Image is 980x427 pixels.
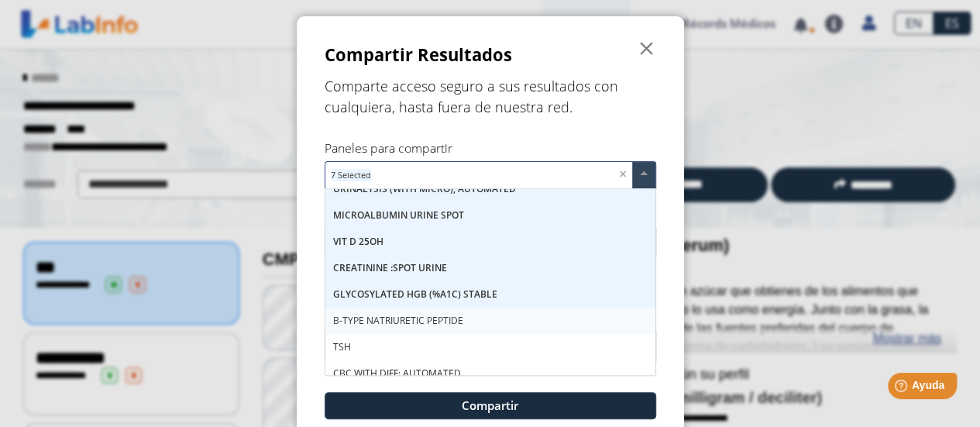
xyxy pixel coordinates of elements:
[333,340,351,353] span: TSH
[333,182,516,195] span: URINALYSIS (WITH MICRO), AUTOMATED
[842,367,963,410] iframe: Help widget launcher
[619,167,632,183] span: Clear all
[333,288,497,301] span: GLYCOSYLATED HGB (%A1C) STABLE
[333,235,383,248] span: VIT D 25OH
[333,367,461,380] span: CBC WITH DIFF: AUTOMATED
[325,188,656,376] ng-dropdown-panel: Options list
[331,169,371,181] span: 7 Selected
[325,139,452,157] label: Paneles para compartir
[333,208,464,222] span: MICROALBUMIN URINE SPOT
[333,314,463,327] span: B-TYPE NATRIURETIC PEPTIDE
[638,40,656,58] span: 
[325,43,512,68] h3: Compartir Resultados
[325,392,656,419] button: Compartir
[333,261,447,274] span: CREATININE :SPOT URINE
[325,76,656,118] h5: Comparte acceso seguro a sus resultados con cualquiera, hasta fuera de nuestra red.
